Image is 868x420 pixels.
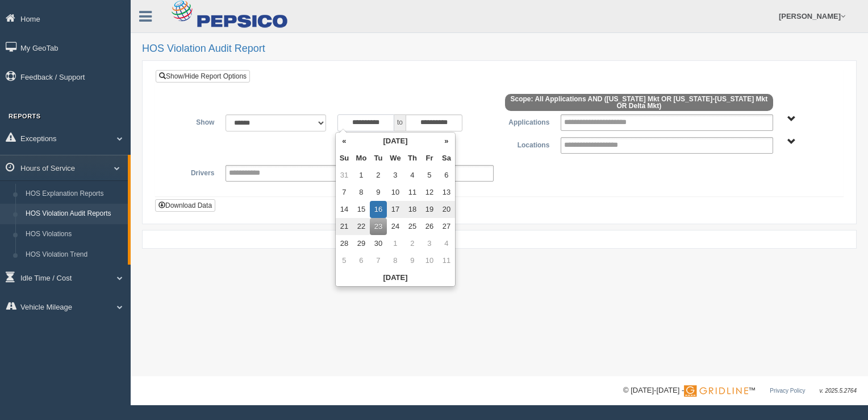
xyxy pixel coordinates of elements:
td: 8 [353,184,370,201]
th: Tu [370,150,387,167]
td: 13 [438,184,455,201]
th: We [387,150,404,167]
td: 23 [370,218,387,235]
td: 7 [336,184,353,201]
th: Th [404,150,421,167]
td: 15 [353,201,370,218]
td: 2 [370,167,387,184]
button: Download Data [155,199,215,212]
td: 1 [353,167,370,184]
a: HOS Violations [20,224,128,245]
td: 19 [421,201,438,218]
a: Privacy Policy [770,388,805,394]
td: 26 [421,218,438,235]
td: 10 [421,252,438,269]
td: 8 [387,252,404,269]
th: » [438,133,455,150]
td: 29 [353,235,370,252]
td: 21 [336,218,353,235]
a: HOS Explanation Reports [20,184,128,204]
td: 24 [387,218,404,235]
td: 10 [387,184,404,201]
td: 9 [370,184,387,201]
td: 20 [438,201,455,218]
a: HOS Violation Audit Reports [20,204,128,224]
th: Fr [421,150,438,167]
td: 11 [404,184,421,201]
label: Show [164,114,220,128]
th: [DATE] [353,133,438,150]
td: 25 [404,218,421,235]
td: 2 [404,235,421,252]
th: « [336,133,353,150]
td: 1 [387,235,404,252]
label: Applications [499,114,555,128]
label: Drivers [164,165,220,179]
td: 17 [387,201,404,218]
td: 11 [438,252,455,269]
td: 5 [421,167,438,184]
td: 6 [353,252,370,269]
a: Show/Hide Report Options [156,70,250,83]
td: 12 [421,184,438,201]
td: 4 [438,235,455,252]
label: Locations [499,137,555,151]
td: 18 [404,201,421,218]
span: to [394,114,406,131]
td: 3 [421,235,438,252]
td: 4 [404,167,421,184]
td: 28 [336,235,353,252]
h2: HOS Violation Audit Report [142,43,857,55]
td: 14 [336,201,353,218]
td: 31 [336,167,353,184]
a: HOS Violation Trend [20,245,128,265]
th: Su [336,150,353,167]
td: 7 [370,252,387,269]
th: [DATE] [336,269,455,286]
td: 22 [353,218,370,235]
td: 30 [370,235,387,252]
th: Sa [438,150,455,167]
th: Mo [353,150,370,167]
span: v. 2025.5.2764 [820,388,857,394]
td: 9 [404,252,421,269]
div: © [DATE]-[DATE] - ™ [623,385,857,397]
td: 6 [438,167,455,184]
td: 16 [370,201,387,218]
span: Scope: All Applications AND ([US_STATE] Mkt OR [US_STATE]-[US_STATE] Mkt OR Delta Mkt) [505,94,773,111]
td: 27 [438,218,455,235]
td: 5 [336,252,353,269]
img: Gridline [684,385,748,397]
td: 3 [387,167,404,184]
